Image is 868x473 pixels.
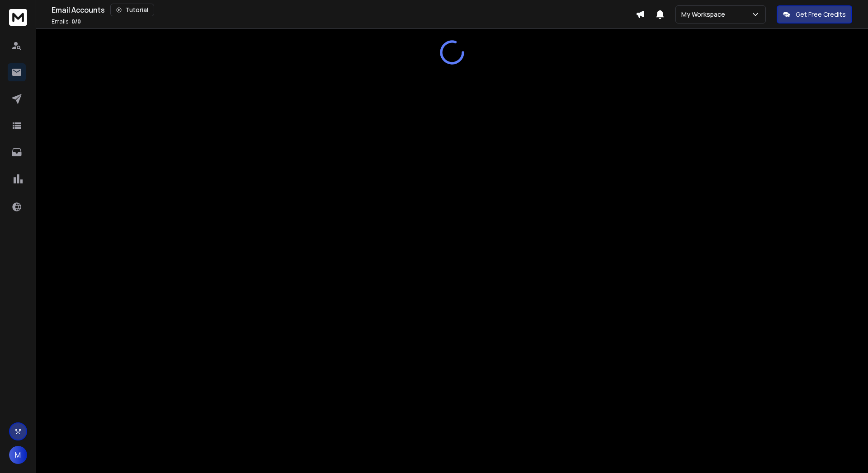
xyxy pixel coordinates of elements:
[9,446,27,464] button: M
[796,10,846,19] p: Get Free Credits
[777,5,852,23] button: Get Free Credits
[71,18,81,25] span: 0 / 0
[52,4,636,16] div: Email Accounts
[110,4,154,16] button: Tutorial
[52,18,81,25] p: Emails :
[681,10,729,19] p: My Workspace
